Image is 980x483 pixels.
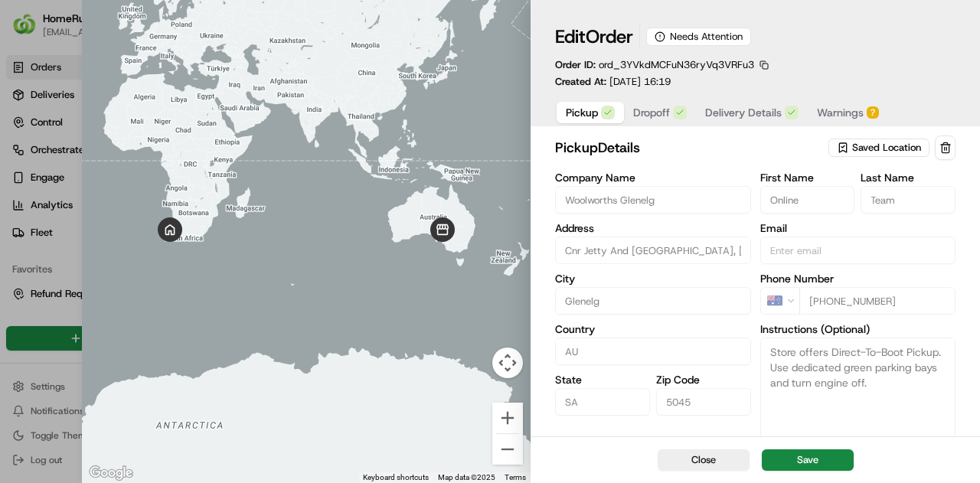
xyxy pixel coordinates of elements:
label: Instructions (Optional) [760,324,955,335]
span: • [127,279,132,291]
input: Enter email [760,237,955,264]
label: Address [555,223,750,233]
div: Needs Attention [646,28,751,46]
span: API Documentation [145,342,246,357]
button: See all [237,196,279,214]
div: Start new chat [69,146,251,162]
img: Nash [15,15,46,46]
a: 📗Knowledge Base [9,336,123,364]
div: Past conversations [15,199,103,211]
label: First Name [760,172,855,183]
span: Map data ©2025 [438,473,495,481]
input: Enter first name [760,186,855,214]
button: Map camera controls [492,348,523,378]
div: 📗 [15,344,28,356]
button: Saved Location [828,137,932,158]
h1: Edit [555,24,633,49]
input: Enter state [555,388,650,416]
div: 💻 [129,344,142,356]
img: 1736555255976-a54dd68f-1ca7-489b-9aae-adbdc363a1c4 [31,238,43,250]
span: • [154,237,159,250]
a: Powered byPylon [108,369,185,381]
input: Enter last name [861,186,955,214]
h2: pickup Details [555,137,825,158]
input: Enter company name [555,186,750,214]
span: Knowledge Base [31,342,117,357]
p: Welcome 👋 [15,61,279,86]
div: We're available if you need us! [69,162,211,174]
img: 8016278978528_b943e370aa5ada12b00a_72.png [32,146,60,174]
label: Email [760,223,955,233]
button: Close [658,449,750,471]
label: Zip Code [656,374,751,385]
input: Got a question? Start typing here... [40,99,276,115]
img: Masood Aslam [15,264,40,289]
label: Country [555,324,750,335]
button: Start new chat [260,151,279,169]
label: Phone Number [760,273,955,284]
input: Cnr Jetty And Brighton Rds, Glenelg, SA 5045, AU [555,237,750,264]
button: Save [762,449,854,471]
a: Open this area in Google Maps (opens a new window) [86,463,136,483]
a: Terms (opens in new tab) [505,473,526,481]
img: Google [86,463,136,483]
span: Delivery Details [705,105,782,120]
label: Company Name [555,172,750,183]
span: ord_3YVkdMCFuN36ryVq3VRFu3 [599,58,754,71]
button: Zoom out [492,434,523,465]
span: [DATE] 16:19 [609,75,671,88]
a: 💻API Documentation [123,336,252,364]
span: Order [586,24,633,49]
textarea: Store offers Direct-To-Boot Pickup. Use dedicated green parking bays and turn engine off. [760,338,955,452]
input: Enter country [555,338,750,365]
span: Warnings [817,105,864,120]
input: Enter zip code [656,388,751,416]
img: Brandan Deep [15,223,40,247]
span: [PERSON_NAME] Deep [47,237,151,250]
span: Dropoff [633,105,670,120]
span: [DATE] [136,279,167,291]
span: Pickup [566,105,598,120]
p: Order ID: [555,58,754,72]
label: City [555,273,750,284]
label: State [555,374,650,385]
img: 1736555255976-a54dd68f-1ca7-489b-9aae-adbdc363a1c4 [15,146,43,174]
button: Keyboard shortcuts [363,472,429,483]
img: 1736555255976-a54dd68f-1ca7-489b-9aae-adbdc363a1c4 [31,279,43,292]
button: Zoom in [492,403,523,433]
p: Created At: [555,75,671,89]
span: Pylon [152,370,185,381]
input: Enter city [555,287,750,315]
span: [DATE] [162,237,194,250]
div: ? [867,106,879,119]
span: [PERSON_NAME] [47,279,124,291]
label: Last Name [861,172,955,183]
span: Saved Location [852,141,921,155]
input: Enter phone number [799,287,955,315]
